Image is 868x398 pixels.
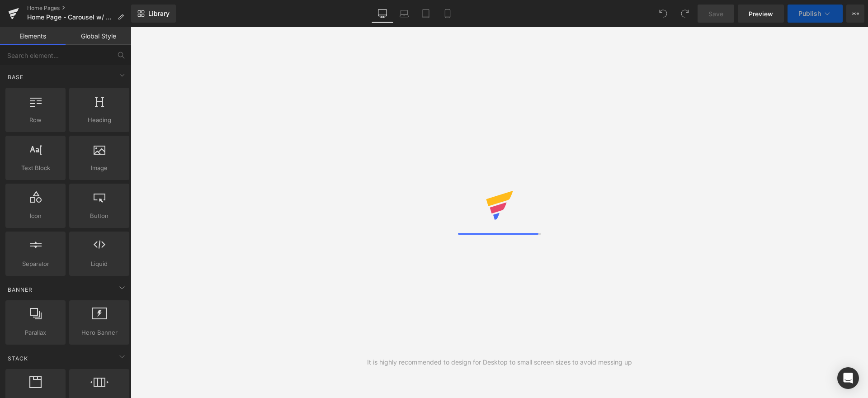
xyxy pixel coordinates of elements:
span: Home Page - Carousel w/ Scout/Protege [27,14,114,21]
span: Publish [798,10,821,17]
button: More [846,5,864,23]
button: Redo [676,5,694,23]
a: Desktop [372,5,393,23]
span: Hero Banner [72,328,127,337]
span: Stack [7,354,29,363]
a: Tablet [415,5,437,23]
span: Heading [72,115,127,125]
a: Global Style [66,27,131,45]
span: Separator [8,259,63,269]
a: Mobile [437,5,458,23]
div: It is highly recommended to design for Desktop to small screen sizes to avoid messing up [367,357,632,367]
span: Save [708,9,723,19]
button: Undo [654,5,672,23]
a: Preview [738,5,784,23]
a: Home Pages [27,5,131,12]
span: Image [72,163,127,173]
span: Base [7,73,24,81]
span: Parallax [8,328,63,337]
span: Button [72,211,127,221]
a: New Library [131,5,176,23]
span: Row [8,115,63,125]
span: Preview [749,9,773,19]
span: Icon [8,211,63,221]
div: Open Intercom Messenger [837,367,859,389]
span: Banner [7,285,33,294]
span: Liquid [72,259,127,269]
a: Laptop [393,5,415,23]
button: Publish [788,5,843,23]
span: Library [148,9,170,18]
span: Text Block [8,163,63,173]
